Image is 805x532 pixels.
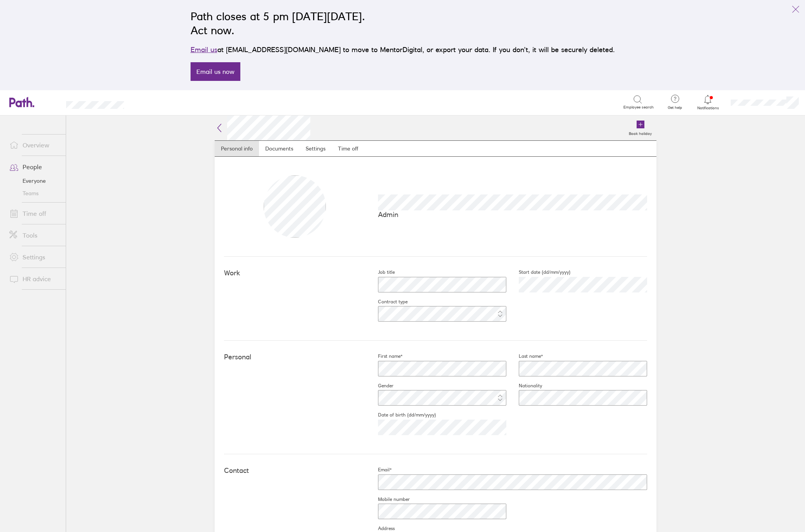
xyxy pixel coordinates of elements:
p: Admin [378,210,647,219]
label: Contract type [366,299,408,305]
label: Mobile number [366,496,410,502]
label: Email* [366,467,392,473]
label: First name* [366,353,402,359]
a: People [3,159,66,175]
a: HR advice [3,271,66,287]
label: Job title [366,269,395,275]
a: Overview [3,137,66,153]
label: Gender [366,383,394,389]
a: Email us now [191,62,240,81]
label: Date of birth (dd/mm/yyyy) [366,412,436,418]
label: Address [366,525,395,532]
a: Notifications [695,94,721,110]
a: Email us [191,45,217,54]
a: Time off [332,141,364,156]
div: Search [145,98,165,105]
label: Nationality [506,383,542,389]
h2: Path closes at 5 pm [DATE][DATE]. Act now. [191,9,615,37]
a: Personal info [215,141,259,156]
label: Last name* [506,353,543,359]
a: Settings [299,141,332,156]
a: Documents [259,141,299,156]
h4: Personal [224,353,366,361]
p: at [EMAIL_ADDRESS][DOMAIN_NAME] to move to MentorDigital, or export your data. If you don’t, it w... [191,44,615,55]
span: Employee search [623,105,654,110]
h4: Work [224,269,366,277]
a: Everyone [3,175,66,187]
span: Notifications [695,106,721,110]
label: Start date (dd/mm/yyyy) [506,269,570,275]
a: Book holiday [624,115,656,140]
a: Time off [3,206,66,221]
a: Teams [3,187,66,199]
a: Tools [3,227,66,243]
h4: Contact [224,467,366,475]
span: Get help [662,105,688,110]
a: Settings [3,249,66,265]
label: Book holiday [624,129,656,136]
